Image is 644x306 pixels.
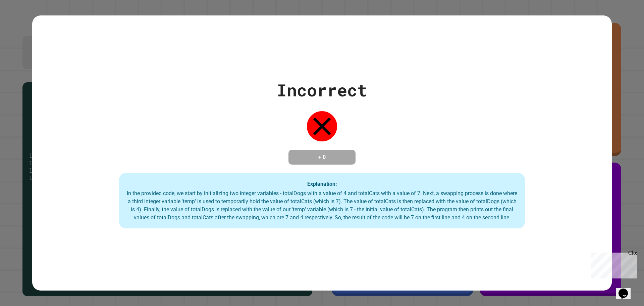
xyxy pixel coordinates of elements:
iframe: chat widget [616,279,637,299]
strong: Explanation: [307,180,337,187]
iframe: chat widget [588,250,637,278]
div: In the provided code, we start by initializing two integer variables - totalDogs with a value of ... [126,189,518,222]
div: Incorrect [277,78,367,103]
div: Chat with us now!Close [3,3,46,43]
h4: + 0 [295,153,349,161]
